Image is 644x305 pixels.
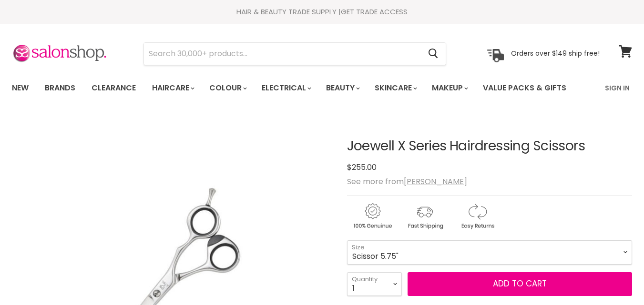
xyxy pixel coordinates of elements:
[38,78,82,98] a: Brands
[319,78,366,98] a: Beauty
[599,78,635,98] a: Sign In
[5,74,586,102] ul: Main menu
[404,176,467,187] a: [PERSON_NAME]
[399,202,450,231] img: shipping.gif
[420,43,446,65] button: Search
[341,7,408,17] a: GET TRADE ACCESS
[255,78,317,98] a: Electrical
[408,272,632,296] button: Add to cart
[143,42,446,65] form: Product
[511,49,600,58] p: Orders over $149 ship free!
[368,78,423,98] a: Skincare
[347,162,377,173] span: $255.00
[145,78,200,98] a: Haircare
[347,202,398,231] img: genuine.gif
[347,176,467,187] span: See more from
[476,78,573,98] a: Value Packs & Gifts
[347,139,632,154] h1: Joewell X Series Hairdressing Scissors
[452,202,502,231] img: returns.gif
[144,43,420,65] input: Search
[493,278,547,289] span: Add to cart
[5,78,36,98] a: New
[84,78,143,98] a: Clearance
[425,78,474,98] a: Makeup
[202,78,253,98] a: Colour
[347,272,402,296] select: Quantity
